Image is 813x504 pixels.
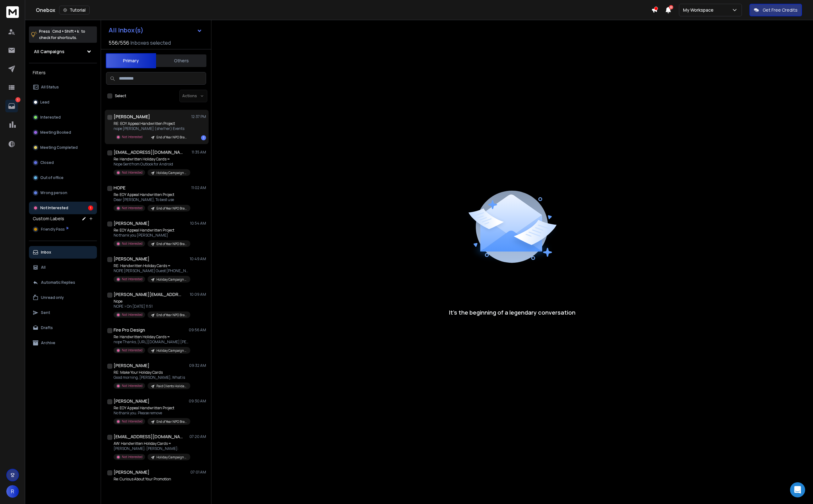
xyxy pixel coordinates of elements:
h1: [EMAIL_ADDRESS][DOMAIN_NAME] [114,434,183,440]
p: NOPE > On [DATE] 11:51 [114,304,189,309]
p: 09:30 AM [189,399,206,404]
p: End of Year NPO Brass [156,313,187,317]
button: Out of office [29,171,97,184]
p: 10:49 AM [190,256,206,261]
p: Not Interested [40,205,68,210]
span: Friendly Pass [41,227,64,232]
p: 07:20 AM [189,434,206,439]
h1: All Inbox(s) [109,27,143,33]
h1: [PERSON_NAME] [114,256,149,262]
p: End of Year NPO Brass [156,135,187,140]
div: 1 [201,135,206,140]
p: Not Interested [122,135,143,139]
button: Interested [29,111,97,124]
p: Holiday Campaign SN Contacts [156,455,187,460]
button: Meeting Booked [29,126,97,139]
p: Nope [114,299,189,304]
p: Not Interested [122,455,143,459]
p: Archive [41,340,55,345]
button: Archive [29,337,97,349]
h3: Filters [29,68,97,77]
h1: [PERSON_NAME] [114,114,150,120]
span: 22 [669,5,673,9]
button: Get Free Credits [749,4,802,16]
p: Automatic Replies [41,280,75,285]
button: Sent [29,306,97,319]
p: All Status [41,85,59,90]
div: Onebox [36,6,651,14]
p: 09:56 AM [189,328,206,333]
p: Not Interested [122,348,143,353]
p: Lead [40,100,49,105]
p: Meeting Completed [40,145,78,150]
p: Get Free Credits [763,7,798,13]
p: [PERSON_NAME]: [PERSON_NAME]: [114,446,189,451]
p: Re: EOY Appeal Handwritten Project [114,406,189,411]
p: 10:54 AM [190,221,206,226]
div: 1 [88,205,93,210]
button: Lead [29,96,97,109]
p: Meeting Booked [40,130,71,135]
p: My Workspace [683,7,716,13]
p: 12:37 PM [191,114,206,119]
p: Re: Handwritten Holiday Cards = [114,334,189,339]
p: Not Interested [122,277,143,282]
span: 556 / 556 [109,39,129,47]
button: Primary [106,53,156,68]
button: Wrong person [29,187,97,199]
p: 1 [15,97,20,102]
button: Inbox [29,246,97,259]
p: Inbox [41,250,51,255]
p: End of Year NPO Brass [156,419,187,424]
p: RE: Handwritten Holiday Cards = [114,263,189,268]
button: Meeting Completed [29,141,97,154]
p: Not Interested [122,312,143,317]
p: Paid Clients Holiday Cards [156,384,187,389]
button: All [29,261,97,274]
div: Open Intercom Messenger [790,482,805,497]
p: 11:35 AM [192,150,206,155]
p: 10:09 AM [190,292,206,297]
p: 11:02 AM [191,185,206,190]
button: All Inbox(s) [104,24,207,36]
p: Re: Curious About Your Promotion [114,477,189,482]
h1: [PERSON_NAME] [114,398,149,404]
p: AW: Handwritten Holiday Cards = [114,441,189,446]
h3: Custom Labels [33,216,64,222]
p: Sent [41,310,50,315]
p: End of Year NPO Brass [156,206,187,211]
p: 09:32 AM [189,363,206,368]
button: Others [156,54,206,68]
p: Not Interested [122,241,143,246]
p: Not Interested [122,170,143,175]
a: 1 [5,100,18,112]
h1: Fire Pro Design [114,327,145,333]
p: Closed [40,160,54,165]
p: Drafts [41,325,53,330]
p: It’s the beginning of a legendary conversation [449,308,575,317]
p: Good morning, [PERSON_NAME], What is [114,375,189,380]
p: No thank you. Please remove [114,411,189,416]
button: Unread only [29,291,97,304]
p: Re: Handwritten Holiday Cards = [114,157,189,162]
p: Wrong person [40,190,67,195]
p: Holiday Campaign SN Contacts [156,171,187,175]
span: Cmd + Shift + k [51,28,80,35]
label: Select [115,93,126,98]
button: R [6,485,19,498]
p: End of Year NPO Brass [156,242,187,246]
button: Automatic Replies [29,276,97,289]
p: All [41,265,46,270]
p: Out of office [40,175,64,180]
p: Not Interested [122,419,143,424]
p: Holiday Campaign SN Contacts [156,348,187,353]
p: Re: EOY Appeal Handwritten Project [114,192,189,197]
p: nope [PERSON_NAME] (she/her) Events [114,126,189,131]
button: All Campaigns [29,45,97,58]
button: Not Interested1 [29,202,97,214]
button: Closed [29,156,97,169]
p: Nope Sent from Outlook for Android [114,162,189,167]
p: 07:01 AM [190,470,206,475]
p: Re: EOY Appeal Handwritten Project [114,228,189,233]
